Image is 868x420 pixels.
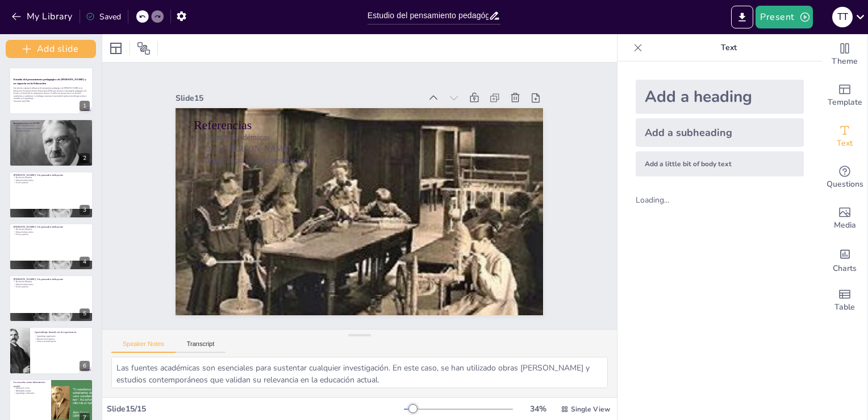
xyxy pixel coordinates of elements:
p: Aprendizaje significativo [34,335,89,338]
div: 1 [80,101,90,111]
p: Generated with [URL] [13,100,89,102]
p: Importancia de la investigación [257,54,510,285]
div: Add ready made slides [822,75,867,116]
p: Obras [PERSON_NAME] [264,46,518,276]
div: T T [832,7,853,27]
p: Introducción a la EFTP [13,121,89,125]
div: Loading... [636,195,688,205]
p: Este artículo examina la influencia del pensamiento pedagógico de [PERSON_NAME] en la Educación y... [13,87,89,100]
div: 3 [9,171,93,219]
div: 4 [80,257,90,267]
p: Aprendizaje colaborativo [13,392,47,395]
textarea: Las fuentes académicas son esenciales para sustentar cualquier investigación. En este caso, se ha... [111,357,608,388]
p: Revolución educativa [13,228,89,231]
span: Text [837,137,853,150]
p: Teoría y práctica [13,182,89,184]
p: Teoría y práctica [13,233,89,236]
p: Revolución educativa [13,176,89,179]
p: Fomento del pensamiento crítico [13,127,89,130]
p: Educación democrática [13,179,89,182]
span: Questions [827,178,863,191]
p: [PERSON_NAME]: Un pensador influyente [13,225,89,229]
p: Crítica a la memorización [34,340,89,343]
p: [PERSON_NAME]: Un pensador influyente [13,277,89,281]
p: Laboratorio social [13,387,47,390]
button: My Library [9,7,77,26]
p: Referencias [278,26,535,261]
p: Aprendizaje basado en la experiencia [34,330,89,334]
div: 34 % [524,403,552,414]
div: Add a heading [636,80,804,114]
p: Participación activa [13,130,89,133]
button: Export to PowerPoint [731,6,753,28]
button: Speaker Notes [111,340,176,353]
span: Position [137,42,151,55]
p: La escuela como laboratorio social [13,380,47,388]
div: 5 [9,275,93,322]
div: 6 [9,327,93,374]
button: Present [756,6,812,28]
span: Template [828,96,862,109]
div: Add charts and graphs [822,239,867,280]
span: Theme [832,55,858,68]
div: Layout [107,39,125,57]
button: Transcript [176,340,226,353]
p: [PERSON_NAME]: Un pensador influyente [13,173,89,177]
div: Change the overall theme [822,34,867,75]
div: Slide 15 / 15 [107,403,404,414]
p: Educación democrática [13,231,89,234]
strong: Estudio del pensamiento pedagógico de [PERSON_NAME] y su vigencia en la Educación [13,77,86,84]
div: 2 [80,153,90,163]
div: Get real-time input from your audience [822,157,867,198]
div: 5 [80,308,90,319]
div: 2 [9,119,93,166]
p: Revolución educativa [13,280,89,283]
span: Charts [833,262,857,275]
div: Add a little bit of body text [636,151,804,176]
div: Add images, graphics, shapes or video [822,198,867,239]
p: Educación democrática [13,283,89,286]
div: Add text boxes [822,116,867,157]
p: Fuentes académicas [272,37,525,267]
div: Saved [86,11,121,22]
div: 6 [80,361,90,371]
p: Text [647,34,811,61]
p: EFTP y demanda laboral [13,125,89,127]
button: T T [832,6,853,28]
button: Add slide [6,40,96,58]
p: Relación teoría-práctica [34,337,89,340]
div: 1 [9,67,93,114]
input: Insert title [368,7,489,24]
span: Media [834,219,856,232]
div: Add a subheading [636,118,804,147]
div: 4 [9,223,93,270]
span: Single View [571,405,610,414]
p: Habilidades sociales [13,389,47,392]
span: Table [834,301,855,314]
div: 3 [80,205,90,215]
div: Add a table [822,280,867,321]
p: Teoría y práctica [13,286,89,289]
